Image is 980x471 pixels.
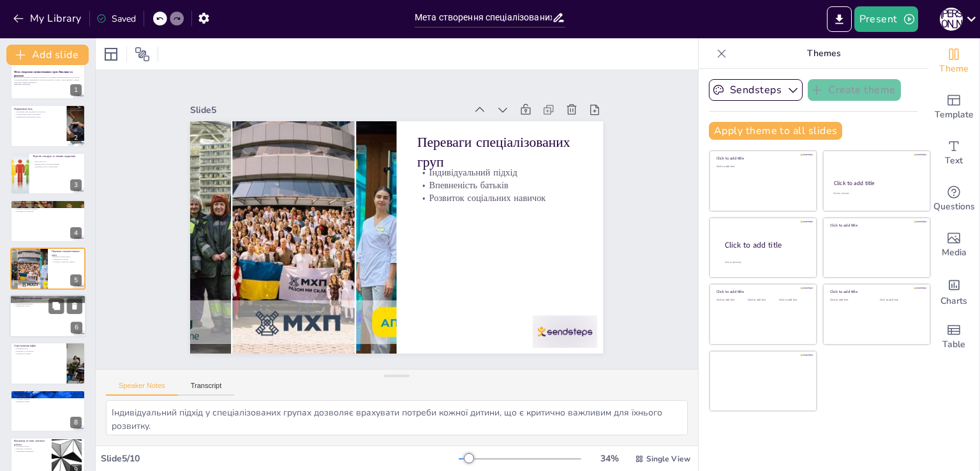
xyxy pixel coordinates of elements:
input: Insert title [415,8,552,27]
button: Н [PERSON_NAME] [940,6,963,32]
div: 5 [10,248,85,290]
button: Create theme [808,79,901,101]
div: Click to add text [880,299,920,302]
p: Перелік спецгруп за типами труднощів [33,154,82,158]
textarea: Індивідуальний підхід у спеціалізованих групах дозволяє врахувати потреби кожної дитини, що є кри... [106,400,688,435]
p: Інтеграція в суспільство [14,210,82,213]
span: Template [935,108,974,122]
p: Впевненість батьків [420,181,586,211]
div: Get real-time input from your audience [928,176,979,222]
div: 8 [70,417,82,428]
p: Спростування міфів [14,345,63,348]
p: Розвиток соціальних навичок [52,260,82,263]
div: 8 [10,390,85,432]
p: Побоювання батьків [13,300,82,303]
div: Click to add text [716,165,808,168]
div: Click to add title [830,289,921,294]
p: Мета створення спеціалізованих груп [14,202,82,206]
div: Add charts and graphs [928,268,979,314]
button: Add slide [6,45,89,65]
div: Н [PERSON_NAME] [940,8,963,31]
div: 6 [71,322,82,333]
div: 4 [70,227,82,239]
p: Розвиток соціальних навичок [419,194,585,224]
div: 2 [70,132,82,144]
p: Впевненість батьків [14,352,63,355]
span: Table [942,338,965,352]
div: Layout [101,44,121,64]
div: Add text boxes [928,130,979,176]
p: Themes [732,38,916,69]
p: Недостатня інформація [13,303,82,305]
button: Delete Slide [67,298,82,313]
p: Нормативні акти підтримують інклюзію [14,110,63,113]
div: 1 [70,84,82,96]
div: 7 [10,342,85,384]
p: Підтримка батьків [14,400,82,403]
p: Переваги спеціалізованих груп [422,135,591,191]
div: Click to add title [716,156,808,161]
p: Концепція та план освітньої роботи [14,439,48,446]
div: Click to add title [725,239,806,250]
strong: Мета створення спеціалізованих груп: Виклики та рішення [14,71,73,78]
div: Click to add text [779,299,808,302]
p: Сприйняття в групі [13,305,82,308]
p: Підтримка дітей [14,348,63,350]
div: Change the overall theme [928,38,979,84]
p: Сприятливе середовище [14,450,48,452]
button: Apply theme to all slides [709,122,842,140]
div: 5 [70,274,82,286]
div: Click to add text [833,192,918,195]
p: Взаємодія з батьками [14,447,48,450]
div: Click to add title [830,223,921,228]
p: Переваги спеціалізованих груп [52,250,82,257]
span: Media [942,246,967,260]
button: Present [854,6,918,32]
div: 4 [10,200,85,242]
button: Transcript [178,382,235,396]
p: Методики роботи [14,445,48,448]
span: Questions [933,200,975,214]
div: Click to add title [834,179,919,187]
p: Індивідуальні програми навчання [33,163,82,165]
div: Click to add text [830,299,870,302]
div: Slide 5 / 10 [101,452,459,465]
p: Різні типи груп [33,160,82,163]
div: Click to add text [748,299,776,302]
p: Індивідуальний підхід [52,255,82,258]
div: 6 [10,294,86,338]
p: Рекомендації Міністерства освіти [14,115,63,117]
p: Нормативна база [14,107,63,111]
div: Click to add title [716,289,808,294]
div: 34 % [594,452,625,465]
span: Theme [939,62,969,76]
p: Підтримка дітей [14,206,82,208]
button: Duplicate Slide [48,298,64,313]
div: Slide 5 [202,83,477,124]
p: Презентація розглядає особливості, переваги та потенціал спеціалізованих груп для дітей з соціоад... [14,77,82,84]
span: Charts [940,294,967,308]
p: Переваги спеціалізованих груп [14,392,82,396]
div: 1 [10,57,85,100]
div: Click to add text [716,299,745,302]
p: Соціальні навички [14,398,82,400]
div: Saved [96,13,136,25]
p: Спеціалізовані групи за законами [14,113,63,116]
p: Інтеграція в суспільство [14,350,63,353]
button: My Library [10,8,87,29]
div: Click to add body [725,260,805,264]
div: Add ready made slides [928,84,979,130]
button: Speaker Notes [106,382,178,396]
div: Add a table [928,314,979,360]
span: Text [945,154,963,168]
div: 2 [10,105,85,147]
p: Індивідуальний підхід [422,168,588,198]
span: Single View [646,454,690,464]
button: Export to PowerPoint [827,6,852,32]
div: 7 [70,370,82,381]
div: 3 [70,179,82,191]
p: Проблеми та міфи батьків [13,297,82,301]
p: Емоційна стабільність [14,395,82,398]
p: Підтримка дітей з труднощами [33,165,82,168]
p: Розвиток соціальних навичок [14,208,82,211]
